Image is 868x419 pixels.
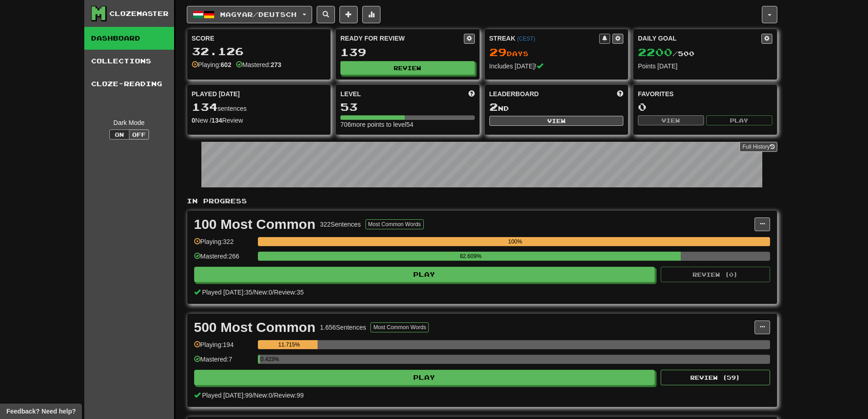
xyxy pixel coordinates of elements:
div: Score [192,34,326,43]
div: Includes [DATE]! [489,62,624,71]
strong: 0 [192,117,195,124]
span: 2 [489,100,498,113]
button: Review (59) [661,370,770,385]
span: / [252,289,254,296]
span: Level [340,89,361,98]
a: Collections [84,50,174,72]
div: 322 Sentences [320,220,361,229]
span: This week in points, UTC [617,89,623,98]
span: Played [DATE]: 35 [202,289,252,296]
div: Points [DATE] [638,62,772,71]
div: Streak [489,34,600,43]
strong: 273 [271,61,281,68]
span: Open feedback widget [6,407,76,416]
button: Review [340,61,475,75]
div: Playing: 194 [194,340,253,355]
button: Magyar/Deutsch [187,6,312,23]
div: 53 [340,101,475,113]
span: / [272,392,274,399]
div: 11.715% [261,340,318,349]
button: Add sentence to collection [339,6,358,23]
div: 32.126 [192,46,326,57]
span: Leaderboard [489,89,539,98]
button: On [109,129,129,140]
div: Playing: 322 [194,237,253,252]
strong: 134 [211,117,222,124]
span: / [252,392,254,399]
button: Off [129,129,149,140]
div: 100 Most Common [194,217,316,231]
span: Score more points to level up [468,89,475,98]
span: Review: 35 [274,289,303,296]
a: Cloze-Reading [84,72,174,95]
button: View [638,115,704,125]
button: Play [706,115,772,125]
div: Mastered: 266 [194,252,253,267]
span: / 500 [638,50,694,57]
span: New: 0 [254,289,272,296]
a: Dashboard [84,27,174,50]
div: 100% [261,237,770,246]
div: Ready for Review [340,34,464,43]
button: Play [194,267,655,282]
button: Most Common Words [365,219,424,229]
a: Full History [740,142,777,152]
div: Mastered: 7 [194,355,253,370]
strong: 602 [221,61,231,68]
div: Day s [489,47,624,58]
button: Search sentences [317,6,335,23]
button: Most Common Words [370,322,429,332]
p: In Progress [187,197,777,206]
div: 82.609% [261,252,681,261]
span: Review: 99 [274,392,303,399]
div: 500 Most Common [194,321,316,334]
span: New: 0 [254,392,272,399]
div: Clozemaster [109,9,169,18]
div: Playing: [192,60,231,69]
button: More stats [362,6,380,23]
div: New / Review [192,116,326,125]
div: 1.656 Sentences [320,323,366,332]
a: (CEST) [517,36,535,42]
div: Favorites [638,89,772,98]
div: nd [489,101,624,113]
button: Play [194,370,655,385]
div: Mastered: [236,60,282,69]
div: sentences [192,101,326,113]
div: Dark Mode [91,118,167,127]
button: View [489,116,624,126]
span: 2200 [638,46,673,58]
div: 706 more points to level 54 [340,120,475,129]
div: 139 [340,47,475,58]
div: Daily Goal [638,34,761,44]
button: Review (0) [661,267,770,282]
span: 29 [489,46,507,58]
div: 0 [638,101,772,113]
span: Played [DATE]: 99 [202,392,252,399]
span: Magyar / Deutsch [220,10,297,18]
span: 134 [192,100,218,113]
span: / [272,289,274,296]
span: Played [DATE] [192,89,240,98]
